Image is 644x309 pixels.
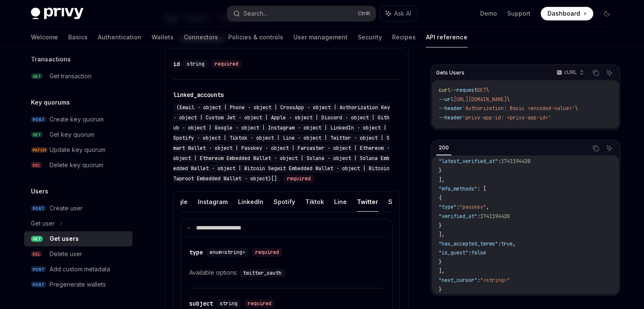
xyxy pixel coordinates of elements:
[357,192,378,212] button: Twitter
[68,27,88,47] a: Basics
[24,157,133,173] a: DELDelete key quorum
[528,149,531,156] span: ,
[24,262,133,277] a: POSTAdd custom metadata
[471,249,486,256] span: false
[358,10,370,17] span: Ctrl K
[575,105,578,112] span: \
[439,167,442,174] span: }
[173,104,390,182] span: (Email · object | Phone · object | CrossApp · object | Authorization Key · object | Custom Jwt · ...
[50,249,82,259] div: Delete user
[439,158,498,165] span: "latest_verified_at"
[24,201,133,216] a: POSTCreate user
[507,9,531,18] a: Support
[453,96,507,103] span: [URL][DOMAIN_NAME]
[513,240,516,247] span: ,
[439,177,445,183] span: ],
[189,299,213,308] div: subject
[252,248,282,257] div: required
[439,222,442,229] span: }
[439,195,442,201] span: {
[211,60,242,68] div: required
[31,132,43,138] span: GET
[541,7,593,20] a: Dashboard
[590,67,601,78] button: Copy the contents from the code block
[604,67,615,78] button: Ask AI
[439,249,468,256] span: "is_guest"
[24,112,133,127] a: POSTCreate key quorum
[604,143,615,154] button: Ask AI
[31,251,42,257] span: DEL
[31,266,46,273] span: POST
[50,114,104,124] div: Create key quorum
[394,9,411,18] span: Ask AI
[439,231,445,238] span: ],
[198,192,228,212] button: Instagram
[243,8,267,19] div: Search...
[50,145,105,155] div: Update key quorum
[305,192,324,212] button: Tiktok
[392,27,416,47] a: Recipes
[187,61,205,67] span: string
[498,149,528,156] span: 1741194420
[227,6,376,21] button: Search...CtrlK
[439,105,462,112] span: --header
[439,185,477,192] span: "mfa_methods"
[24,69,133,84] a: GETGet transaction
[50,264,110,274] div: Add custom metadata
[24,246,133,262] a: DELDelete user
[173,60,180,68] div: id
[439,268,445,274] span: ],
[240,269,285,277] code: twitter_oauth
[31,97,70,108] h5: Key quorums
[228,27,283,47] a: Policies & controls
[462,105,575,112] span: 'Authorization: Basic <encoded-value>'
[477,87,486,94] span: GET
[358,27,382,47] a: Security
[477,185,486,192] span: : [
[274,192,295,212] button: Spotify
[451,87,477,94] span: --request
[439,240,498,247] span: "has_accepted_terms"
[284,174,314,183] div: required
[439,114,462,121] span: --header
[31,218,55,229] div: Get user
[31,236,43,242] span: GET
[31,162,42,168] span: DEL
[50,160,103,170] div: Delete key quorum
[547,9,580,18] span: Dashboard
[220,300,238,307] span: string
[24,277,133,292] a: POSTPregenerate wallets
[495,149,498,156] span: :
[590,143,601,154] button: Copy the contents from the code block
[486,204,489,210] span: ,
[31,73,43,80] span: GET
[210,249,245,256] span: enum<string>
[31,147,48,153] span: PATCH
[380,6,417,21] button: Ask AI
[480,9,497,18] a: Demo
[439,213,477,220] span: "verified_at"
[24,127,133,142] a: GETGet key quorum
[50,234,79,244] div: Get users
[439,277,477,284] span: "next_cursor"
[439,149,495,156] span: "first_verified_at"
[31,8,83,19] img: dark logo
[238,192,263,212] button: LinkedIn
[439,204,456,210] span: "type"
[50,279,106,290] div: Pregenerate wallets
[456,204,459,210] span: :
[436,143,451,153] div: 200
[477,277,480,284] span: :
[31,27,58,47] a: Welcome
[439,96,453,103] span: --url
[173,91,224,99] div: linked_accounts
[501,158,531,165] span: 1741194420
[50,203,83,213] div: Create user
[50,130,94,140] div: Get key quorum
[50,71,91,81] div: Get transaction
[564,69,577,76] p: cURL
[507,96,510,103] span: \
[152,27,174,47] a: Wallets
[436,69,464,76] span: Gets Users
[439,259,442,265] span: }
